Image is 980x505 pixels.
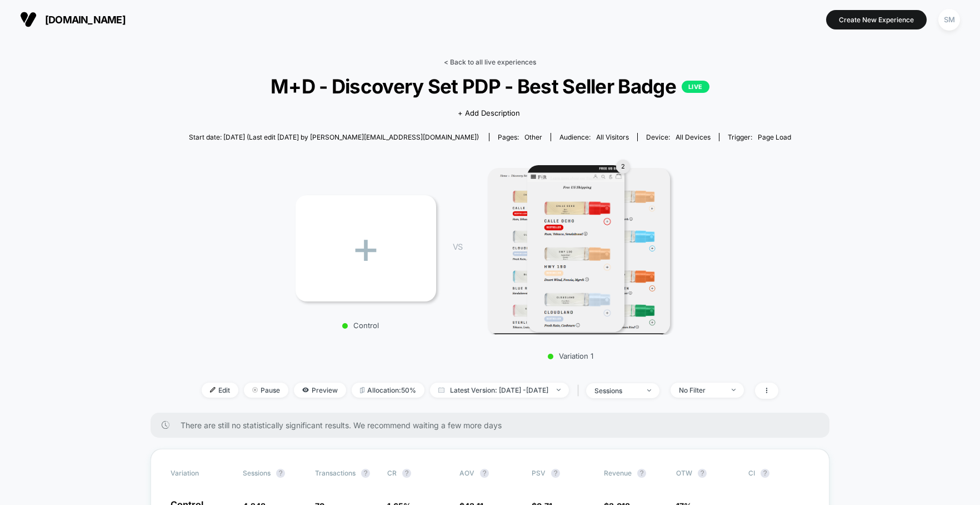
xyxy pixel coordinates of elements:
img: Variation 1 1 [488,168,670,335]
span: PSV [532,469,546,477]
p: LIVE [682,81,709,93]
span: Start date: [DATE] (Last edit [DATE] by [PERSON_NAME][EMAIL_ADDRESS][DOMAIN_NAME]) [189,133,479,141]
div: 2 [616,160,630,174]
span: AOV [459,469,474,477]
a: < Back to all live experiences [444,58,536,66]
span: all devices [676,133,711,141]
span: Latest Version: [DATE] - [DATE] [430,383,569,398]
span: Allocation: 50% [352,383,424,398]
div: Pages: [498,133,542,141]
span: Preview [294,383,346,398]
span: + Add Description [458,108,520,119]
button: Create New Experience [826,10,927,29]
img: calendar [438,387,444,393]
span: Page Load [758,133,791,141]
button: ? [761,469,769,478]
div: + [296,195,436,301]
span: Device: [637,133,719,141]
div: SM [938,9,960,31]
span: Revenue [604,469,632,477]
span: VS [453,242,462,251]
button: ? [698,469,707,478]
button: ? [361,469,370,478]
button: [DOMAIN_NAME] [17,11,129,28]
img: Visually logo [20,11,37,28]
button: ? [276,469,285,478]
button: SM [935,8,963,31]
span: Variation [171,469,232,478]
span: Pause [244,383,288,398]
div: Audience: [559,133,629,141]
img: Variation 1 main [527,165,624,332]
img: end [732,389,736,391]
span: There are still no statistically significant results. We recommend waiting a few more days [181,420,807,430]
span: M+D - Discovery Set PDP - Best Seller Badge [219,75,761,98]
span: [DOMAIN_NAME] [45,14,126,26]
span: | [574,383,586,399]
img: rebalance [360,387,364,393]
button: ? [480,469,489,478]
button: ? [402,469,411,478]
span: other [524,133,542,141]
img: end [252,387,258,393]
span: CR [387,469,397,477]
div: No Filter [679,386,723,394]
button: ? [551,469,560,478]
span: Edit [202,383,238,398]
span: Transactions [315,469,356,477]
span: All Visitors [596,133,629,141]
button: ? [637,469,646,478]
img: end [647,389,651,392]
img: edit [210,387,216,393]
div: sessions [594,387,639,395]
div: Trigger: [728,133,791,141]
span: Sessions [243,469,271,477]
p: Control [290,321,431,330]
span: OTW [676,469,737,478]
img: end [557,389,561,391]
span: CI [748,469,809,478]
p: Variation 1 [473,351,668,360]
